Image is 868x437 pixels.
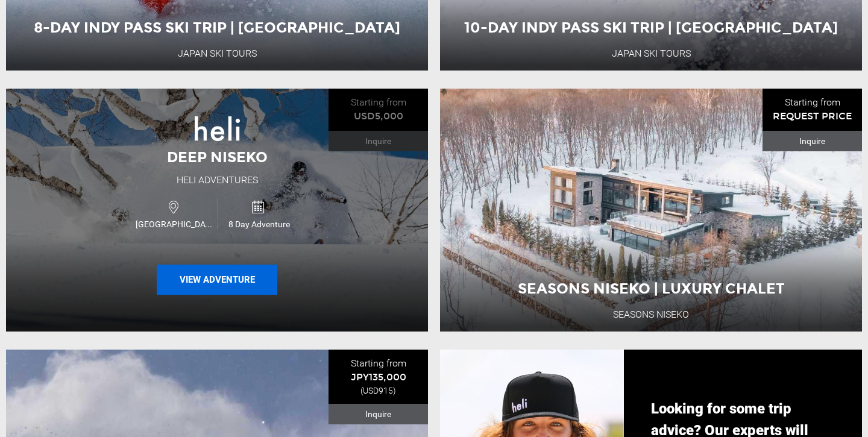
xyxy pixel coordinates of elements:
img: images [195,116,240,141]
span: Deep Niseko [167,148,268,166]
span: [GEOGRAPHIC_DATA] [133,218,217,230]
span: 8 Day Adventure [218,218,301,230]
button: View Adventure [157,265,277,295]
div: Heli Adventures [177,174,258,187]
